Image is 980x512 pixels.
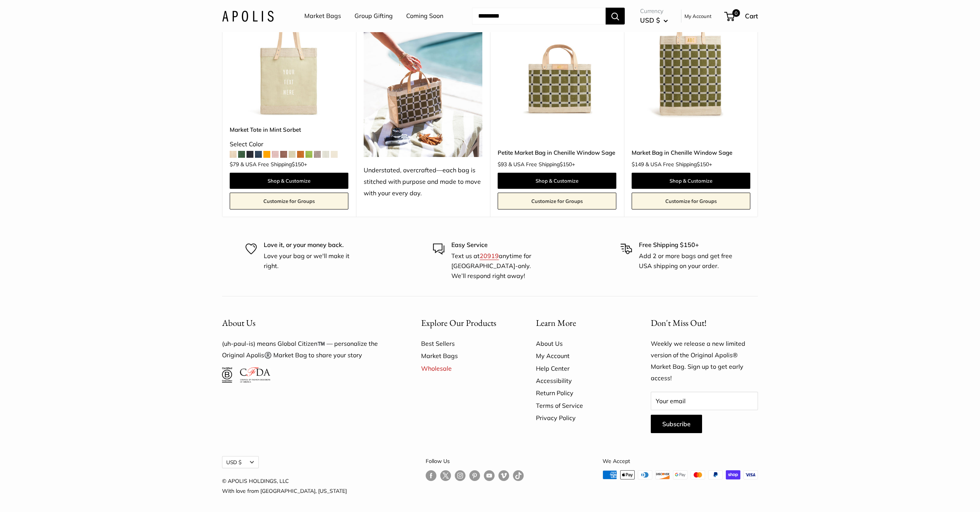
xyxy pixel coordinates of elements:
span: About Us [222,317,255,329]
a: Return Policy [536,387,624,399]
a: Follow us on Facebook [426,470,436,481]
span: & USA Free Shipping + [645,162,712,167]
a: Accessibility [536,375,624,387]
a: Shop & Customize [498,173,616,189]
span: $93 [498,161,507,168]
span: $79 [230,161,239,168]
p: Love it, or your money back. [264,240,359,250]
a: Follow us on Tumblr [513,470,524,481]
a: Best Sellers [421,337,509,350]
button: USD $ [222,456,259,468]
a: Petite Market Bag in Chenille Window Sage [498,148,616,157]
span: $150 [560,161,572,168]
a: Customize for Groups [632,193,750,209]
p: Don't Miss Out! [651,316,758,330]
span: Learn More [536,317,576,329]
a: Follow us on Twitter [440,470,451,484]
img: Council of Fashion Designers of America Member [240,367,270,383]
button: Search [606,8,625,25]
button: USD $ [640,14,668,26]
a: Market Bag in Chenille Window Sage [632,148,750,157]
div: Select Color [230,139,348,150]
a: Wholesale [421,362,509,375]
p: Weekly we release a new limited version of the Original Apolis® Market Bag. Sign up to get early ... [651,338,758,384]
a: Privacy Policy [536,412,624,424]
span: USD $ [640,16,660,24]
button: Explore Our Products [421,316,509,330]
p: Follow Us [426,456,524,466]
span: Explore Our Products [421,317,496,329]
a: Shop & Customize [632,173,750,189]
a: Follow us on Instagram [455,470,465,481]
p: Add 2 or more bags and get free USA shipping on your order. [639,251,735,271]
p: Free Shipping $150+ [639,240,735,250]
img: Apolis [222,10,274,21]
button: Subscribe [651,415,702,433]
span: $150 [697,161,709,168]
span: 0 [732,9,740,17]
a: Market Tote in Mint Sorbet [230,125,348,134]
p: Love your bag or we'll make it right. [264,251,359,271]
a: 20919 [480,252,499,260]
img: Certified B Corporation [222,367,232,383]
a: 0 Cart [725,10,758,22]
a: Follow us on Pinterest [469,470,480,481]
button: About Us [222,316,394,330]
a: Help Center [536,362,624,375]
span: & USA Free Shipping + [240,162,307,167]
button: Learn More [536,316,624,330]
a: Shop & Customize [230,173,348,189]
a: Market Bags [304,10,341,22]
span: & USA Free Shipping + [508,162,575,167]
p: Text us at anytime for [GEOGRAPHIC_DATA]-only. We’ll respond right away! [451,251,547,281]
a: Follow us on YouTube [484,470,495,481]
span: Currency [640,6,668,16]
input: Search... [472,8,606,25]
iframe: Sign Up via Text for Offers [6,483,82,506]
span: Cart [745,12,758,20]
span: $150 [292,161,304,168]
p: (uh-paul-is) means Global Citizen™️ — personalize the Original Apolis®️ Market Bag to share your ... [222,338,394,361]
a: My Account [536,350,624,362]
span: $149 [632,161,644,168]
a: Customize for Groups [498,193,616,209]
a: Market Bags [421,350,509,362]
a: Group Gifting [354,10,393,22]
p: We Accept [603,456,758,466]
a: Terms of Service [536,399,624,412]
a: My Account [684,11,712,21]
p: Easy Service [451,240,547,250]
a: Customize for Groups [230,193,348,209]
p: © APOLIS HOLDINGS, LLC With love from [GEOGRAPHIC_DATA], [US_STATE] [222,476,347,496]
a: Follow us on Vimeo [498,470,509,481]
div: Understated, overcrafted—each bag is stitched with purpose and made to move with your every day. [364,165,482,199]
a: Coming Soon [406,10,443,22]
a: About Us [536,337,624,350]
